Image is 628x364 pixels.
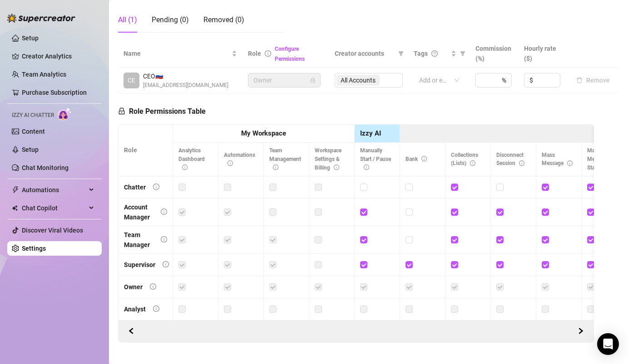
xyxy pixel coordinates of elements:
div: Supervisor [124,260,155,270]
span: Bank [405,156,427,162]
span: Chat Copilot [22,201,86,215]
span: info-circle [470,160,475,166]
span: Mass Message [542,152,573,167]
strong: My Workspace [241,129,286,137]
span: Analytics Dashboard [178,147,205,171]
span: info-circle [364,165,369,170]
span: [EMAIL_ADDRESS][DOMAIN_NAME] [143,81,228,90]
a: Setup [22,146,39,153]
span: info-circle [227,160,233,166]
a: Configure Permissions [275,46,305,62]
button: Scroll Forward [124,324,138,339]
span: lock [118,107,125,115]
div: Owner [124,282,143,292]
span: left [128,328,134,334]
span: info-circle [150,283,156,290]
span: Role [248,50,261,57]
th: Commission (%) [470,40,519,68]
span: Automations [22,183,86,197]
span: info-circle [519,160,524,166]
span: lock [310,78,316,83]
div: Removed (0) [203,15,244,25]
img: Chat Copilot [12,205,18,211]
span: info-circle [163,261,169,267]
span: Team Management [269,147,301,171]
span: right [578,328,584,334]
a: Content [22,128,45,135]
div: Chatter [124,182,146,192]
th: Hourly rate ($) [519,40,567,68]
span: info-circle [161,209,167,215]
span: Creator accounts [335,49,395,58]
button: Scroll Backward [574,324,588,339]
span: Manually Start / Pause [360,147,391,171]
div: Open Intercom Messenger [597,333,619,355]
strong: Izzy AI [360,129,381,137]
span: info-circle [161,236,167,243]
a: Purchase Subscription [22,89,87,96]
span: Disconnect Session [496,152,524,167]
span: filter [396,47,405,60]
span: filter [458,47,467,60]
span: info-circle [567,160,573,166]
div: Analyst [124,304,146,314]
span: Name [124,49,230,58]
th: Role [119,125,173,176]
a: Team Analytics [22,71,66,78]
a: Settings [22,245,46,252]
span: info-circle [273,165,278,170]
span: Automations [224,152,255,167]
span: Owner [253,73,315,87]
span: question-circle [431,50,438,57]
span: info-circle [334,165,339,170]
span: Izzy AI Chatter [12,111,54,120]
span: info-circle [153,184,159,190]
a: Creator Analytics [22,49,94,63]
span: CEO 🇷🇺 [143,71,228,81]
span: Tags [414,49,428,58]
th: Name [118,40,242,68]
img: AI Chatter [58,107,72,121]
a: Chat Monitoring [22,164,69,171]
span: info-circle [153,306,159,312]
a: Discover Viral Videos [22,227,83,234]
span: filter [398,51,404,56]
a: Setup [22,34,39,42]
button: Remove [573,75,613,86]
span: info-circle [265,50,271,57]
span: Mass Message Stats [587,147,609,171]
span: info-circle [421,156,427,161]
span: Workspace Settings & Billing [315,147,341,171]
div: Pending (0) [152,15,189,25]
span: filter [460,51,465,56]
img: logo-BBDzfeDw.svg [7,14,75,23]
span: Collections (Lists) [451,152,478,167]
div: Team Manager [124,230,153,250]
span: info-circle [182,165,188,170]
div: All (1) [118,15,137,25]
span: thunderbolt [12,186,19,194]
span: CE [128,75,135,85]
div: Account Manager [124,202,153,222]
h5: Role Permissions Table [118,106,206,117]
